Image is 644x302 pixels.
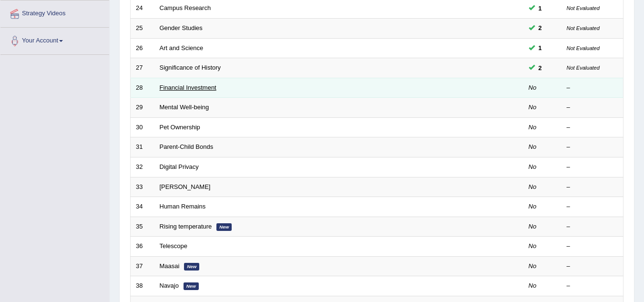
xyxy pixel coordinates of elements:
small: Not Evaluated [567,25,600,31]
em: New [184,282,199,290]
em: New [216,223,232,231]
a: Mental Well-being [160,104,209,111]
div: – [567,242,618,251]
td: 26 [131,38,154,58]
div: – [567,123,618,132]
div: – [567,143,618,152]
a: Rising temperature [160,223,212,230]
a: [PERSON_NAME] [160,183,211,190]
a: Art and Science [160,44,204,52]
em: No [529,223,537,230]
a: Significance of History [160,64,221,71]
td: 38 [131,276,154,296]
em: No [529,163,537,170]
div: – [567,262,618,271]
a: Telescope [160,242,188,250]
td: 36 [131,237,154,257]
td: 33 [131,177,154,197]
a: Strategy Videos [0,0,109,24]
div: – [567,103,618,112]
div: – [567,83,618,93]
a: Financial Investment [160,84,216,91]
td: 29 [131,98,154,118]
td: 32 [131,157,154,177]
td: 34 [131,197,154,217]
span: You can still take this question [535,63,546,73]
a: Human Remains [160,203,206,210]
small: Not Evaluated [567,5,600,11]
span: You can still take this question [535,43,546,53]
a: Parent-Child Bonds [160,143,214,150]
a: Digital Privacy [160,163,199,170]
em: No [529,124,537,131]
a: Maasai [160,262,180,270]
td: 31 [131,137,154,157]
em: No [529,84,537,91]
div: – [567,202,618,211]
em: No [529,262,537,270]
em: No [529,242,537,250]
div: – [567,222,618,231]
em: No [529,203,537,210]
div: – [567,281,618,291]
em: No [529,183,537,190]
a: Gender Studies [160,24,203,31]
em: No [529,104,537,111]
em: No [529,143,537,150]
a: Pet Ownership [160,124,200,131]
small: Not Evaluated [567,45,600,51]
a: Campus Research [160,4,211,11]
em: No [529,282,537,289]
a: Your Account [0,28,109,52]
span: You can still take this question [535,3,546,13]
span: You can still take this question [535,23,546,33]
td: 30 [131,117,154,137]
td: 27 [131,58,154,78]
small: Not Evaluated [567,65,600,71]
td: 37 [131,256,154,276]
td: 35 [131,217,154,237]
div: – [567,163,618,172]
em: New [184,263,199,271]
td: 28 [131,78,154,98]
a: Navajo [160,282,179,289]
div: – [567,183,618,192]
td: 25 [131,19,154,39]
